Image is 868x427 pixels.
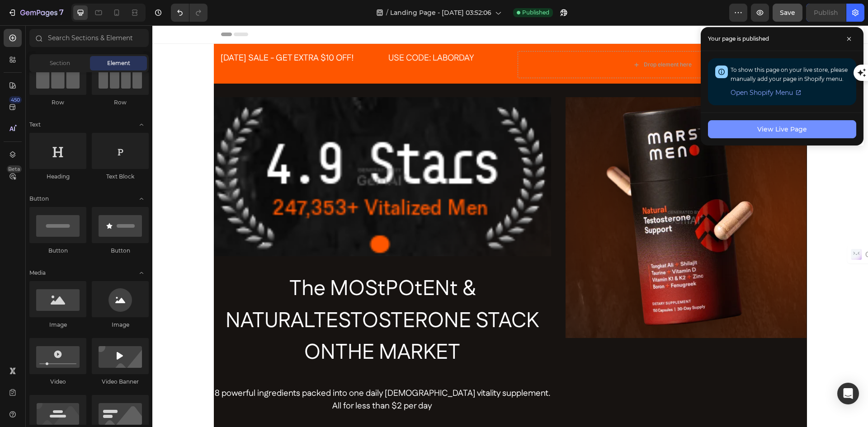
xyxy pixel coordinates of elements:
[107,59,130,67] span: Element
[29,121,41,129] span: Text
[29,173,86,181] div: Heading
[814,8,838,18] div: Publish
[491,36,539,43] div: Drop element here
[708,34,769,43] p: Your page is published
[92,247,149,255] div: Button
[92,378,149,386] div: Video Banner
[235,26,345,41] div: USE CODE: LABORDAY
[61,361,399,389] div: 8 powerful ingredients packed into one daily [DEMOGRAPHIC_DATA] vitality supplement. All for less...
[171,4,208,22] div: Undo/Redo
[92,173,149,181] div: Text Block
[134,266,149,280] span: Toggle open
[7,165,22,173] div: Beta
[806,4,846,22] button: Publish
[29,247,86,255] div: Button
[50,59,70,67] span: Section
[708,120,856,138] button: View Live Page
[134,192,149,206] span: Toggle open
[4,4,68,22] button: 7
[29,269,46,277] span: Media
[29,29,149,47] input: Search Sections & Elements
[731,87,793,98] span: Open Shopify Menu
[61,247,399,345] h2: The MOStPOtENt & NATURALTESTOSTERONE STACK ONTHE MARKET
[59,7,64,18] p: 7
[92,321,149,329] div: Image
[29,99,86,107] div: Row
[390,8,491,18] span: Landing Page - [DATE] 03:52:06
[413,72,654,313] img: Alt image
[386,8,388,18] span: /
[152,25,868,427] iframe: To enrich screen reader interactions, please activate Accessibility in Grammarly extension settings
[134,117,149,132] span: Toggle open
[61,72,399,231] img: Alt image
[522,9,549,17] span: Published
[773,4,802,22] button: Save
[780,9,795,17] span: Save
[92,99,149,107] div: Row
[29,378,86,386] div: Video
[29,321,86,329] div: Image
[837,383,859,404] div: Open Intercom Messenger
[731,66,848,82] span: To show this page on your live store, please manually add your page in Shopify menu.
[757,125,807,134] div: View Live Page
[29,195,49,203] span: Button
[9,96,22,103] div: 450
